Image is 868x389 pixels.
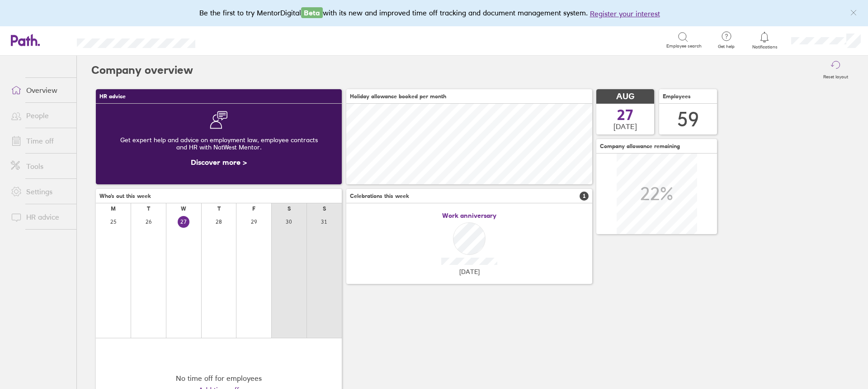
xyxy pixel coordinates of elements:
[590,8,660,19] button: Register your interest
[323,206,326,212] div: S
[666,43,702,49] span: Employee search
[4,182,76,201] a: Settings
[750,44,779,50] span: Notifications
[350,193,409,199] span: Celebrations this week
[199,7,669,19] div: Be the first to try MentorDigital with its new and improved time off tracking and document manage...
[818,72,854,80] label: Reset layout
[613,122,637,130] span: [DATE]
[91,56,193,85] h2: Company overview
[818,56,854,85] button: Reset layout
[442,212,496,219] span: Work anniversary
[252,206,255,212] div: F
[712,44,741,49] span: Get help
[580,192,589,201] span: 1
[217,206,221,212] div: T
[147,206,150,212] div: T
[677,108,699,131] div: 59
[288,206,291,212] div: S
[750,31,779,50] a: Notifications
[220,36,243,44] div: Search
[4,157,76,175] a: Tools
[191,158,247,167] a: Discover more >
[4,132,76,150] a: Time off
[4,106,76,125] a: People
[663,93,691,100] span: Employees
[617,108,633,122] span: 27
[103,129,335,158] div: Get expert help and advice on employment law, employee contracts and HR with NatWest Mentor.
[4,81,76,99] a: Overview
[111,206,116,212] div: M
[350,93,446,100] span: Holiday allowance booked per month
[459,268,480,275] span: [DATE]
[4,208,76,226] a: HR advice
[99,93,126,100] span: HR advice
[600,143,680,149] span: Company allowance remaining
[181,206,186,212] div: W
[176,374,262,382] div: No time off for employees
[99,193,151,199] span: Who's out this week
[616,92,634,101] span: AUG
[301,7,323,18] span: Beta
